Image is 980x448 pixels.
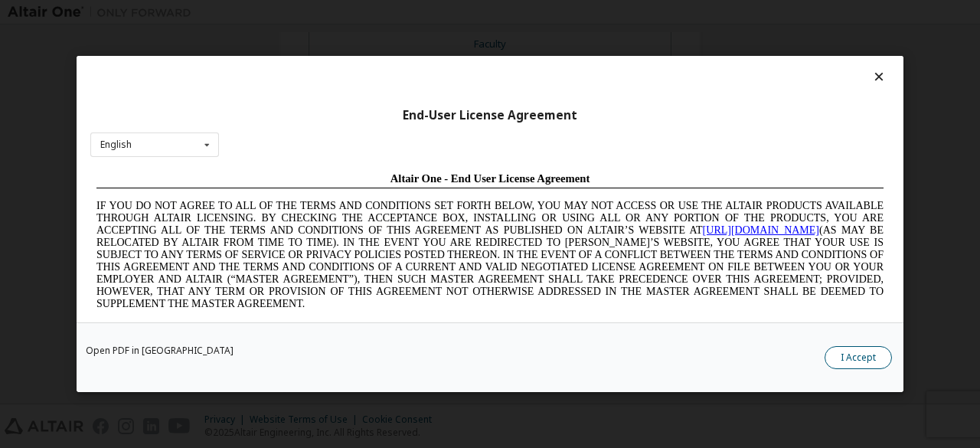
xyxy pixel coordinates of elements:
span: Lore Ipsumd Sit Ame Cons Adipisc Elitseddo (“Eiusmodte”) in utlabor Etdolo Magnaaliqua Eni. (“Adm... [6,156,793,266]
a: Open PDF in [GEOGRAPHIC_DATA] [86,346,234,355]
span: Altair One - End User License Agreement [300,6,500,18]
button: I Accept [825,346,892,369]
a: [URL][DOMAIN_NAME] [612,58,729,70]
div: End-User License Agreement [90,108,890,123]
span: IF YOU DO NOT AGREE TO ALL OF THE TERMS AND CONDITIONS SET FORTH BELOW, YOU MAY NOT ACCESS OR USE... [6,34,793,143]
div: English [100,140,132,149]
